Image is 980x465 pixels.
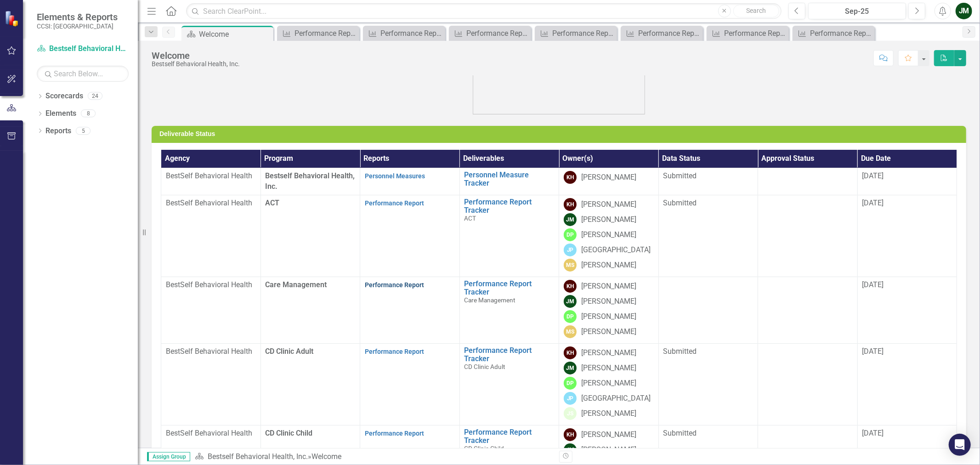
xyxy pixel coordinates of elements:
a: Performance Report [365,281,424,289]
div: Sep-25 [811,6,903,17]
div: [PERSON_NAME] [581,281,636,292]
div: Performance Report [466,28,529,39]
div: DP [564,310,577,323]
div: JP [564,244,577,256]
div: Welcome [199,28,271,40]
span: Bestself Behavioral Health, Inc. [266,171,355,191]
div: [PERSON_NAME] [581,363,636,374]
p: BestSelf Behavioral Health [166,428,256,439]
div: [PERSON_NAME] [581,348,636,358]
div: DP [564,228,577,241]
a: Bestself Behavioral Health, Inc. [37,44,129,54]
a: Performance Report [365,430,424,437]
td: Double-Click to Edit Right Click for Context Menu [459,195,559,277]
div: [PERSON_NAME] [581,378,636,389]
div: [PERSON_NAME] [581,327,636,337]
span: ACT [266,198,280,207]
div: [PERSON_NAME] [581,260,636,271]
td: Double-Click to Edit Right Click for Context Menu [459,277,559,343]
div: [PERSON_NAME] [581,230,636,240]
a: Elements [45,108,76,119]
div: 8 [81,110,96,118]
div: KH [564,346,577,359]
div: Open Intercom Messenger [949,434,971,456]
span: Assign Group [147,452,190,461]
a: Performance Report [365,28,443,39]
div: [GEOGRAPHIC_DATA] [581,245,651,255]
a: Performance Report Tracker [465,280,555,296]
span: [DATE] [862,280,884,289]
span: CD Clinic Child [266,429,313,437]
a: Performance Report [365,348,424,355]
td: Double-Click to Edit [758,277,858,343]
div: [PERSON_NAME] [581,215,636,225]
td: Double-Click to Edit [758,168,858,195]
div: JS [564,407,577,420]
span: [DATE] [862,347,884,356]
div: KH [564,198,577,211]
input: Search ClearPoint... [186,3,782,19]
div: [PERSON_NAME] [581,430,636,440]
span: Submitted [663,171,697,180]
span: Care Management [266,280,327,289]
span: [DATE] [862,198,884,207]
td: Double-Click to Edit [758,343,858,425]
div: JP [564,392,577,405]
a: Performance Report [623,28,701,39]
div: JM [564,213,577,226]
div: [PERSON_NAME] [581,312,636,322]
span: CD Clinic Child [465,445,504,452]
a: Performance Report Tracker [465,346,555,363]
div: [PERSON_NAME] [581,172,636,183]
div: DP [564,377,577,390]
a: Performance Report Tracker [465,198,555,214]
a: Performance Report Tracker [465,428,555,444]
span: Elements & Reports [37,11,118,23]
p: BestSelf Behavioral Health [166,198,256,209]
div: KH [564,428,577,441]
span: Submitted [663,198,697,207]
a: Personnel Measure Tracker [465,171,555,187]
span: CD Clinic Adult [465,363,505,370]
td: Double-Click to Edit [658,168,758,195]
a: Bestself Behavioral Health, Inc. [208,452,308,461]
button: JM [956,3,972,19]
h3: Deliverable Status [159,130,962,137]
div: Performance Report [295,28,357,39]
td: Double-Click to Edit Right Click for Context Menu [459,343,559,425]
div: 24 [88,92,102,100]
button: Search [733,5,779,17]
div: Performance Report [724,28,787,39]
div: MS [564,325,577,338]
a: Reports [45,126,71,136]
div: JM [564,362,577,374]
td: Double-Click to Edit [658,343,758,425]
div: [PERSON_NAME] [581,445,636,455]
div: KH [564,280,577,293]
a: Performance Report [451,28,529,39]
span: CD Clinic Adult [266,347,314,356]
a: Performance Report [709,28,787,39]
div: Performance Report [380,28,443,39]
div: Bestself Behavioral Health, Inc. [152,61,240,68]
span: Search [746,7,766,14]
td: Double-Click to Edit [658,277,758,343]
a: Performance Report [279,28,357,39]
div: [PERSON_NAME] [581,408,636,419]
div: [PERSON_NAME] [581,296,636,307]
div: » [195,452,552,462]
div: Performance Report [810,28,872,39]
div: KH [564,171,577,184]
a: Performance Report [365,199,424,207]
span: Submitted [663,429,697,437]
p: BestSelf Behavioral Health [166,171,256,181]
span: [DATE] [862,429,884,437]
div: MS [564,259,577,272]
span: [DATE] [862,171,884,180]
a: Personnel Measures [365,172,425,180]
div: 5 [76,127,91,135]
a: Performance Report [795,28,872,39]
small: CCSI: [GEOGRAPHIC_DATA] [37,23,118,30]
div: JM [564,443,577,456]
